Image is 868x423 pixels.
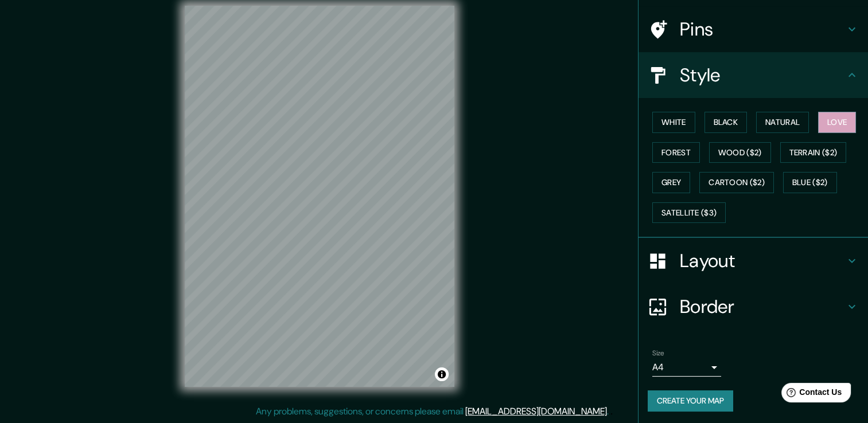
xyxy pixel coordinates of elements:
[818,112,856,133] button: Love
[652,348,664,358] label: Size
[756,112,809,133] button: Natural
[652,142,700,163] button: Forest
[652,112,695,133] button: White
[609,405,610,418] div: .
[610,405,613,418] div: .
[780,142,847,163] button: Terrain ($2)
[648,390,733,412] button: Create your map
[709,142,771,163] button: Wood ($2)
[639,284,868,330] div: Border
[639,238,868,284] div: Layout
[465,405,607,417] a: [EMAIL_ADDRESS][DOMAIN_NAME]
[435,367,449,381] button: Toggle attribution
[680,64,845,87] h4: Style
[652,202,726,224] button: Satellite ($3)
[783,172,837,193] button: Blue ($2)
[699,172,774,193] button: Cartoon ($2)
[256,405,609,418] p: Any problems, suggestions, or concerns please email .
[680,249,845,272] h4: Layout
[680,18,845,41] h4: Pins
[185,6,454,387] canvas: Map
[652,172,690,193] button: Grey
[680,295,845,318] h4: Border
[652,358,721,377] div: A4
[766,378,855,410] iframe: Help widget launcher
[639,52,868,98] div: Style
[639,6,868,52] div: Pins
[704,112,748,133] button: Black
